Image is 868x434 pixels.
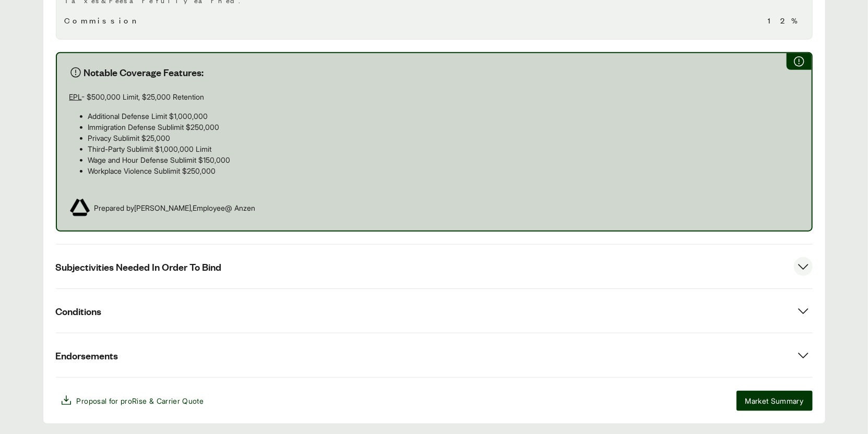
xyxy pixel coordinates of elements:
button: Proposal for proRise & Carrier Quote [56,390,208,411]
button: Endorsements [56,333,813,377]
p: Wage and Hour Defense Sublimit $150,000 [88,154,799,165]
span: proRise [121,396,147,405]
button: Market Summary [736,391,813,411]
span: Commission [65,14,141,27]
span: Conditions [56,305,102,318]
span: & Carrier Quote [149,396,204,405]
p: - $500,000 Limit, $25,000 Retention [69,91,799,102]
button: Conditions [56,289,813,333]
span: Notable Coverage Features: [84,66,204,79]
span: 12% [768,14,804,27]
span: Endorsements [56,349,118,362]
p: Workplace Violence Sublimit $250,000 [88,165,799,176]
span: Market Summary [745,395,804,406]
p: Immigration Defense Sublimit $250,000 [88,122,799,132]
p: Third-Party Sublimit $1,000,000 Limit [88,143,799,154]
span: Prepared by [PERSON_NAME] , Employee @ Anzen [94,202,256,213]
p: Privacy Sublimit $25,000 [88,132,799,143]
span: Subjectivities Needed In Order To Bind [56,260,222,273]
u: EPL [69,92,82,101]
button: Subjectivities Needed In Order To Bind [56,245,813,288]
span: Proposal for [77,395,204,406]
p: Additional Defense Limit $1,000,000 [88,111,799,122]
